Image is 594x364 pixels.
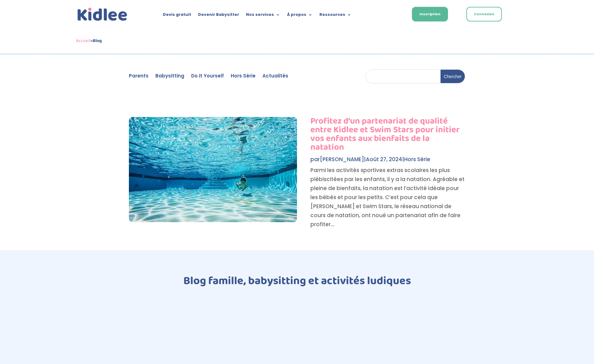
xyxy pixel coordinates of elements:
a: Hors Série [404,156,430,163]
a: Accueil [76,37,91,44]
a: Devenir Babysitter [198,12,239,19]
a: Actualités [262,74,288,81]
a: Babysitting [155,74,184,81]
span: Août 27, 2024 [366,156,402,163]
a: Inscription [412,7,448,21]
a: Hors Série [231,74,256,81]
p: Parmi les activités sportives extras scolaires les plus plébiscitées par les enfants, il y a la n... [243,166,465,229]
a: [PERSON_NAME] [320,156,364,163]
a: Nos services [246,12,280,19]
input: Chercher [441,70,465,83]
img: logo_kidlee_bleu [76,6,129,23]
span: » [76,37,102,44]
a: Connexion [466,7,502,21]
p: par | | [129,155,465,164]
a: Do It Yourself [191,74,224,81]
a: Kidlee Logo [76,6,129,23]
img: Profitez d’un partenariat de qualité entre Kidlee et Swim Stars pour initier vos enfants aux bien... [129,117,297,222]
a: À propos [287,12,313,19]
a: Profitez d’un partenariat de qualité entre Kidlee et Swim Stars pour initier vos enfants aux bien... [310,114,460,154]
a: Ressources [319,12,351,19]
a: Devis gratuit [163,12,191,19]
a: Parents [129,74,148,81]
h1: Blog famille, babysitting et activités ludiques [129,275,465,290]
strong: Blog [93,37,102,44]
img: Français [389,13,395,16]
